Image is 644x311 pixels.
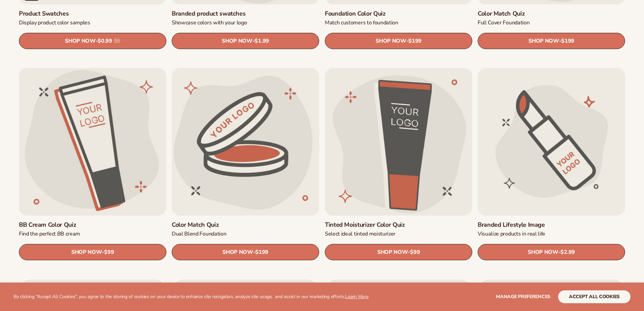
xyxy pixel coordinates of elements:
a: SHOP NOW- $99 [19,244,166,261]
a: Product Swatches [19,10,166,18]
span: SHOP NOW [528,38,559,44]
button: accept all cookies [558,290,630,303]
span: SHOP NOW [222,249,253,256]
span: $2.99 [560,249,575,256]
a: SHOP NOW- $199 [172,244,319,261]
a: SHOP NOW- $199 [325,33,472,49]
span: $199 [408,38,422,44]
span: $1.99 [255,38,269,44]
span: SHOP NOW [377,249,408,256]
span: SHOP NOW [222,38,253,44]
a: SHOP NOW- $0.99 $5 [19,33,166,49]
a: SHOP NOW- $1.99 [172,33,319,49]
a: Branded product swatches [172,10,319,18]
a: SHOP NOW- $2.99 [478,244,625,261]
span: SHOP NOW [528,249,558,256]
a: Learn More [345,293,368,300]
span: $99 [104,249,114,256]
a: SHOP NOW- $99 [325,244,472,261]
a: Foundation Color Quiz [325,10,472,18]
span: SHOP NOW [65,38,95,44]
span: SHOP NOW [71,249,102,256]
a: SHOP NOW- $199 [478,33,625,49]
a: Color Match Quiz [478,10,625,18]
s: $5 [114,38,120,44]
a: Branded Lifestyle Image [478,221,625,229]
span: Manage preferences [496,293,550,300]
button: Manage preferences [496,290,550,303]
span: $99 [410,249,420,256]
span: $199 [561,38,574,44]
a: Color Match Quiz [172,221,319,229]
span: $199 [256,249,269,256]
span: SHOP NOW [376,38,406,44]
a: Tinted Moisturizer Color Quiz [325,221,472,229]
p: By clicking "Accept All Cookies", you agree to the storing of cookies on your device to enhance s... [14,294,368,300]
a: BB Cream Color Quiz [19,221,166,229]
span: $0.99 [98,38,112,44]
